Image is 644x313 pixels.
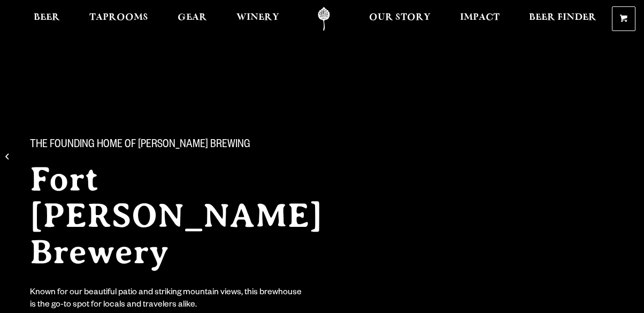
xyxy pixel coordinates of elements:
[529,13,596,22] span: Beer Finder
[27,7,67,31] a: Beer
[34,13,60,22] span: Beer
[369,13,431,22] span: Our Story
[229,7,286,31] a: Winery
[522,7,603,31] a: Beer Finder
[171,7,214,31] a: Gear
[236,13,279,22] span: Winery
[30,287,304,312] div: Known for our beautiful patio and striking mountain views, this brewhouse is the go-to spot for l...
[362,7,438,31] a: Our Story
[304,7,344,31] a: Odell Home
[82,7,155,31] a: Taprooms
[30,139,250,152] span: The Founding Home of [PERSON_NAME] Brewing
[453,7,507,31] a: Impact
[460,13,500,22] span: Impact
[178,13,207,22] span: Gear
[30,161,364,270] h2: Fort [PERSON_NAME] Brewery
[89,13,148,22] span: Taprooms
